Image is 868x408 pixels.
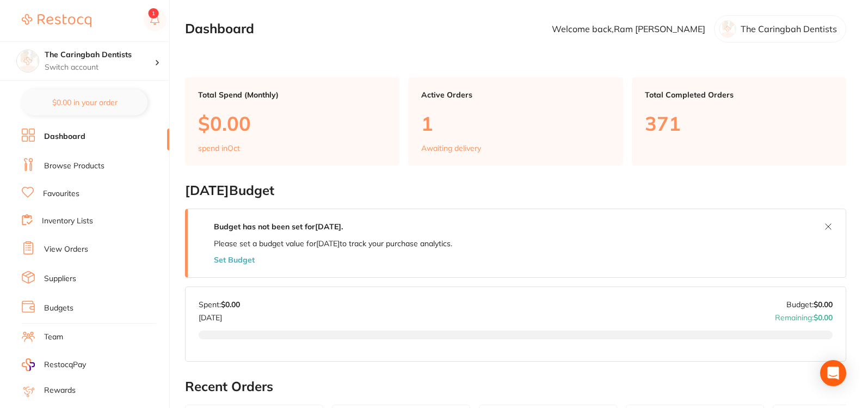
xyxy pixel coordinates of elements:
[775,309,833,322] p: Remaining:
[185,183,846,198] h2: [DATE] Budget
[421,112,610,135] p: 1
[44,244,88,255] a: View Orders
[43,188,79,199] a: Favourites
[199,300,240,309] p: Spent:
[45,62,155,73] p: Switch account
[820,360,846,386] div: Open Intercom Messenger
[632,77,846,166] a: Total Completed Orders371
[786,300,833,309] p: Budget:
[44,131,85,142] a: Dashboard
[22,358,86,371] a: RestocqPay
[44,273,76,284] a: Suppliers
[22,89,147,115] button: $0.00 in your order
[198,112,386,135] p: $0.00
[185,77,399,166] a: Total Spend (Monthly)$0.00spend inOct
[44,332,63,343] a: Team
[22,14,91,27] img: Restocq Logo
[421,90,610,99] p: Active Orders
[185,379,846,394] h2: Recent Orders
[185,21,254,36] h2: Dashboard
[552,24,705,34] p: Welcome back, Ram [PERSON_NAME]
[421,144,481,153] p: Awaiting delivery
[645,112,833,135] p: 371
[814,313,833,322] strong: $0.00
[198,90,386,99] p: Total Spend (Monthly)
[22,8,91,33] a: Restocq Logo
[221,300,240,309] strong: $0.00
[22,358,35,371] img: RestocqPay
[199,309,240,322] p: [DATE]
[44,385,76,396] a: Rewards
[17,50,39,72] img: The Caringbah Dentists
[42,216,93,227] a: Inventory Lists
[198,144,240,153] p: spend in Oct
[44,360,86,370] span: RestocqPay
[814,300,833,309] strong: $0.00
[408,77,623,166] a: Active Orders1Awaiting delivery
[214,239,452,248] p: Please set a budget value for [DATE] to track your purchase analytics.
[44,161,104,172] a: Browse Products
[45,50,155,60] h4: The Caringbah Dentists
[741,24,837,34] p: The Caringbah Dentists
[214,222,343,232] strong: Budget has not been set for [DATE] .
[214,255,255,264] button: Set Budget
[645,90,833,99] p: Total Completed Orders
[44,303,73,314] a: Budgets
